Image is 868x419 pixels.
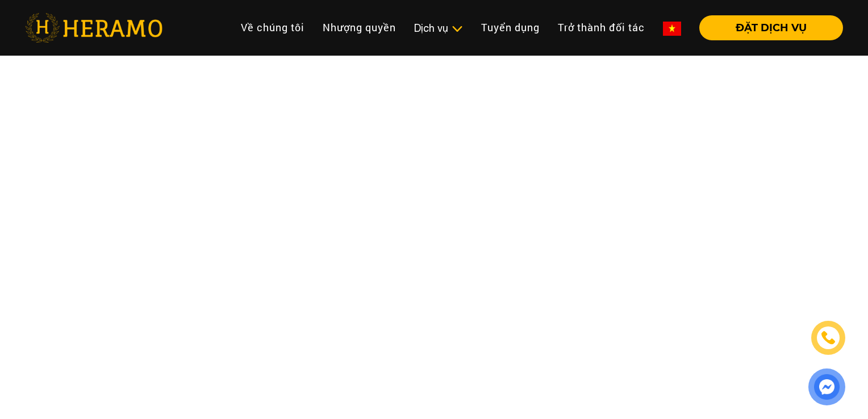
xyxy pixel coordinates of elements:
[314,15,405,40] a: Nhượng quyền
[451,23,463,35] img: subToggleIcon
[414,20,463,36] div: Dịch vụ
[472,15,549,40] a: Tuyển dụng
[690,23,843,33] a: ĐẶT DỊCH VỤ
[822,332,834,344] img: phone-icon
[25,13,162,43] img: heramo-logo.png
[813,322,844,353] a: phone-icon
[699,15,843,40] button: ĐẶT DỊCH VỤ
[663,22,681,36] img: vn-flag.png
[549,15,654,40] a: Trở thành đối tác
[232,15,314,40] a: Về chúng tôi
